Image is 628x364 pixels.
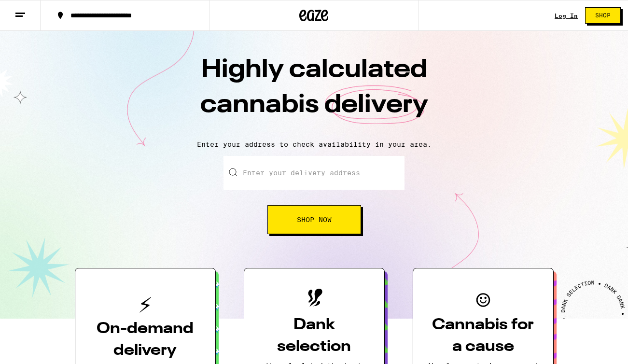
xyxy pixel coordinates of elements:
div: Log In [555,13,578,19]
button: Shop [585,7,621,24]
h3: On-demand delivery [91,318,200,362]
p: Enter your address to check availability in your area. [10,140,618,148]
input: Enter your delivery address [223,156,405,190]
h1: Highly calculated cannabis delivery [145,53,483,133]
span: Shop Now [297,216,332,223]
h3: Dank selection [260,314,369,358]
h3: Cannabis for a cause [429,314,538,358]
span: Shop [595,13,611,18]
button: Shop Now [267,205,361,234]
